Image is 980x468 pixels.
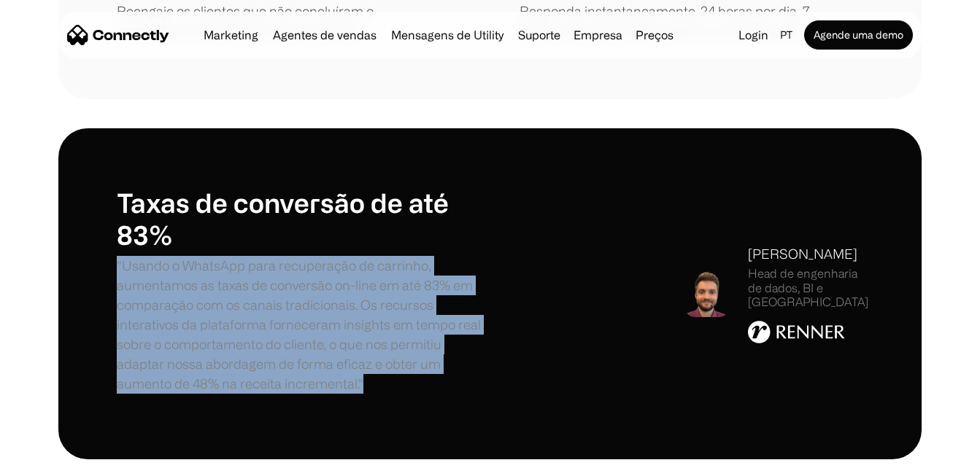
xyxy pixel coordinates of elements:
a: Suporte [512,29,566,41]
div: pt [780,25,792,45]
div: [PERSON_NAME] [748,244,868,264]
a: Mensagens de Utility [385,29,509,41]
a: Login [733,25,774,45]
a: Preços [630,29,679,41]
h1: Taxas de conversão de até 83% [117,187,490,249]
aside: Language selected: Português (Brasil) [15,441,88,463]
a: Marketing [198,29,264,41]
ul: Language list [29,442,88,463]
a: Agentes de vendas [267,29,382,41]
a: Agende uma demo [804,20,913,50]
div: Empresa [574,25,622,45]
div: pt [774,25,801,45]
div: Empresa [569,25,627,45]
a: home [67,24,169,46]
p: "Usando o WhatsApp para recuperação de carrinho, aumentamos as taxas de conversão on-line em até ... [117,256,490,394]
div: Head de engenharia de dados, BI e [GEOGRAPHIC_DATA] [748,267,868,309]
